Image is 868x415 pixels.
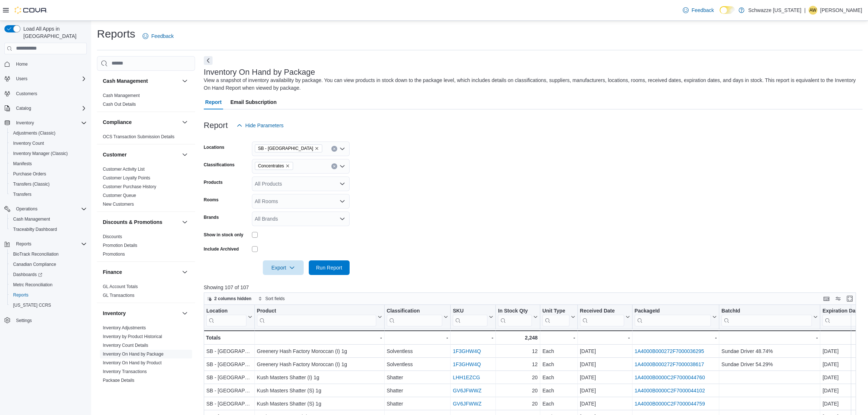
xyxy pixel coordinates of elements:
[206,386,252,395] div: SB - [GEOGRAPHIC_DATA]
[386,347,448,356] div: Solventless
[13,119,37,127] button: Inventory
[103,343,148,348] a: Inventory Count Details
[103,293,135,298] a: GL Transactions
[720,6,735,14] input: Dark Mode
[634,401,705,407] a: 1A4000B0000C2F7000044759
[103,93,140,98] span: Cash Management
[834,294,842,303] button: Display options
[692,7,714,14] span: Feedback
[10,159,35,168] a: Manifests
[7,249,90,259] button: BioTrack Reconciliation
[634,361,704,367] a: 1A4000B000272F7000038617
[204,162,235,168] label: Classifications
[103,201,134,207] span: New Customers
[204,144,225,150] label: Locations
[453,307,487,326] div: SKU URL
[634,307,716,326] button: PackageId
[15,7,47,14] img: Cova
[103,284,138,290] span: GL Account Totals
[1,239,90,249] button: Reports
[13,119,87,127] span: Inventory
[386,307,442,314] div: Classification
[258,162,284,170] span: Concentrates
[206,347,252,356] div: SB - [GEOGRAPHIC_DATA]
[13,130,55,136] span: Adjustments (Classic)
[10,250,62,259] a: BioTrack Reconciliation
[16,105,31,111] span: Catalog
[16,91,37,97] span: Customers
[265,296,285,302] span: Sort fields
[13,89,87,98] span: Customers
[721,360,818,369] div: Sundae Driver 54.29%
[206,307,252,326] button: Location
[634,388,705,393] a: 1A4000B0000C2F7000044102
[103,325,146,331] span: Inventory Adjustments
[542,347,575,356] div: Each
[820,6,862,15] p: [PERSON_NAME]
[97,165,195,212] div: Customer
[204,179,223,185] label: Products
[103,334,162,339] a: Inventory by Product Historical
[103,218,162,226] h3: Discounts & Promotions
[7,179,90,189] button: Transfers (Classic)
[13,140,44,146] span: Inventory Count
[386,386,448,395] div: Shatter
[257,399,382,408] div: Kush Masters Shatter (S) 1g
[634,333,716,342] div: -
[7,189,90,199] button: Transfers
[103,360,161,365] a: Inventory On Hand by Product
[498,347,538,356] div: 12
[13,302,51,308] span: [US_STATE] CCRS
[10,149,87,158] span: Inventory Manager (Classic)
[16,318,32,323] span: Settings
[10,149,71,158] a: Inventory Manager (Classic)
[103,166,145,172] span: Customer Activity List
[103,243,137,248] span: Promotion Details
[103,360,161,366] span: Inventory On Hand by Product
[257,307,382,326] button: Product
[1,103,90,113] button: Catalog
[180,118,189,127] button: Compliance
[103,102,136,107] a: Cash Out Details
[13,151,68,156] span: Inventory Manager (Classic)
[7,300,90,310] button: [US_STATE] CCRS
[10,129,58,137] a: Adjustments (Classic)
[257,373,382,382] div: Kush Masters Shatter (I) 1g
[453,388,482,393] a: GV6JFWWZ
[255,294,288,303] button: Sort fields
[103,234,122,240] span: Discounts
[634,348,704,354] a: 1A4000B000272F7000036295
[103,175,150,181] span: Customer Loyalty Points
[498,399,538,408] div: 20
[10,170,87,178] span: Purchase Orders
[103,101,136,107] span: Cash Out Details
[580,373,630,382] div: [DATE]
[580,360,630,369] div: [DATE]
[103,134,175,140] span: OCS Transaction Submission Details
[498,333,538,342] div: 2,248
[13,89,40,98] a: Customers
[103,325,146,330] a: Inventory Adjustments
[498,307,532,314] div: In Stock Qty
[809,6,816,15] span: AW
[7,169,90,179] button: Purchase Orders
[204,197,219,203] label: Rooms
[13,226,57,232] span: Traceabilty Dashboard
[542,307,569,314] div: Unit Type
[7,259,90,269] button: Canadian Compliance
[206,333,252,342] div: Totals
[10,190,34,199] a: Transfers
[7,138,90,148] button: Inventory Count
[267,260,299,275] span: Export
[103,193,136,198] span: Customer Queue
[13,104,34,113] button: Catalog
[331,163,337,169] button: Clear input
[10,301,54,310] a: [US_STATE] CCRS
[103,175,150,181] a: Customer Loyalty Points
[453,361,481,367] a: 1F3GHW4Q
[542,386,575,395] div: Each
[1,88,90,99] button: Customers
[13,191,31,197] span: Transfers
[13,205,40,213] button: Operations
[103,342,148,348] span: Inventory Count Details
